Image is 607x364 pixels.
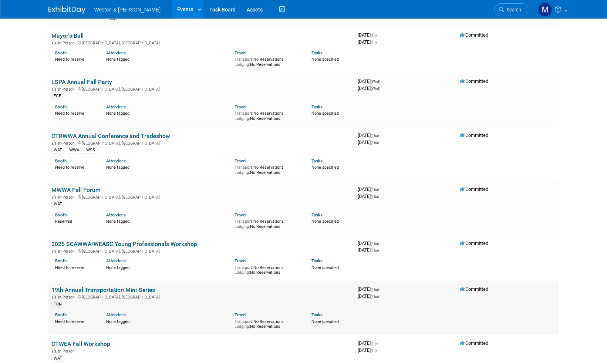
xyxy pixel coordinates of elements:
[311,319,339,324] span: None specified
[311,265,339,270] span: None specified
[358,293,379,299] span: [DATE]
[358,32,379,38] span: [DATE]
[371,141,379,145] span: (Thu)
[371,134,379,138] span: (Thu)
[84,147,97,154] div: WSS
[67,147,81,154] div: WWA
[51,240,197,247] a: 2025 SCAWWA/WEASC Young Professionals Workshop
[311,111,339,116] span: None specified
[58,41,77,45] span: In-Person
[106,104,126,109] a: Attendees
[106,164,229,170] div: None tagged
[235,265,253,270] span: Transport:
[371,341,377,346] span: (Fri)
[51,248,352,254] div: [GEOGRAPHIC_DATA], [GEOGRAPHIC_DATA]
[460,32,488,38] span: Committed
[358,347,377,353] span: [DATE]
[371,87,380,91] span: (Wed)
[51,340,110,347] a: CTWEA Fall Workshop
[55,312,67,317] a: Booth
[371,40,377,44] span: (Fri)
[311,258,323,263] a: Tasks
[52,87,56,91] img: In-Person Event
[51,132,170,139] a: CTRWWA Annual Conference and Tradeshow
[58,195,77,200] span: In-Person
[378,340,379,346] span: -
[106,318,229,324] div: None tagged
[460,186,488,192] span: Committed
[504,7,521,13] span: Search
[311,219,339,224] span: None specified
[52,195,56,199] img: In-Person Event
[311,165,339,170] span: None specified
[371,348,377,353] span: (Fri)
[55,158,67,164] a: Booth
[55,50,67,55] a: Booth
[58,295,77,300] span: In-Person
[235,109,300,121] div: No Reservations No Reservations
[51,93,63,100] div: EGE
[358,139,379,145] span: [DATE]
[106,158,126,164] a: Attendees
[358,132,381,138] span: [DATE]
[358,286,381,292] span: [DATE]
[55,212,67,218] a: Booth
[235,111,253,116] span: Transport:
[460,240,488,246] span: Committed
[371,248,379,252] span: (Thu)
[51,301,64,308] div: TRN
[235,104,246,109] a: Travel
[358,78,382,84] span: [DATE]
[380,186,381,192] span: -
[460,132,488,138] span: Committed
[106,264,229,270] div: None tagged
[371,287,379,291] span: (Thu)
[52,41,56,44] img: In-Person Event
[371,242,379,246] span: (Thu)
[235,57,253,62] span: Transport:
[106,218,229,224] div: None tagged
[235,164,300,175] div: No Reservations No Reservations
[235,158,246,164] a: Travel
[371,294,379,299] span: (Thu)
[371,195,379,199] span: (Thu)
[52,141,56,145] img: In-Person Event
[52,295,56,299] img: In-Person Event
[58,141,77,146] span: In-Person
[460,286,488,292] span: Committed
[235,319,253,324] span: Transport:
[380,132,381,138] span: -
[55,109,95,116] div: Need to reserve
[371,80,380,84] span: (Wed)
[235,170,250,175] span: Lodging:
[460,78,488,84] span: Committed
[51,78,112,85] a: LSPA Annual Fall Party
[378,32,379,38] span: -
[48,6,85,14] img: ExhibitDay
[358,193,379,199] span: [DATE]
[311,50,323,55] a: Tasks
[358,247,379,253] span: [DATE]
[58,87,77,92] span: In-Person
[235,219,253,224] span: Transport:
[235,62,250,67] span: Lodging:
[106,109,229,116] div: None tagged
[106,312,126,317] a: Attendees
[381,78,382,84] span: -
[235,55,300,67] div: No Reservations No Reservations
[58,349,77,354] span: In-Person
[51,140,352,146] div: [GEOGRAPHIC_DATA], [GEOGRAPHIC_DATA]
[55,164,95,170] div: Need to reserve
[311,212,323,218] a: Tasks
[538,3,552,17] img: Mary Ann Trujillo
[235,212,246,218] a: Travel
[55,104,67,109] a: Booth
[235,318,300,329] div: No Reservations No Reservations
[380,240,381,246] span: -
[311,158,323,164] a: Tasks
[55,264,95,270] div: Need to reserve
[51,86,352,92] div: [GEOGRAPHIC_DATA], [GEOGRAPHIC_DATA]
[235,224,250,229] span: Lodging:
[51,40,352,45] div: [GEOGRAPHIC_DATA], [GEOGRAPHIC_DATA]
[51,201,64,208] div: WAT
